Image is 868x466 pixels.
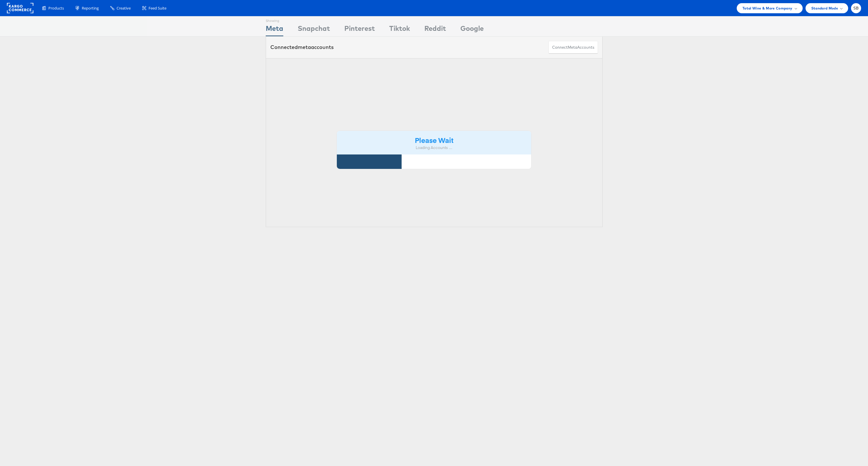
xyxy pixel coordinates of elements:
[853,6,859,10] span: SB
[568,45,577,50] span: meta
[548,41,598,54] button: ConnectmetaAccounts
[811,5,838,11] span: Standard Mode
[149,5,166,11] span: Feed Suite
[415,135,453,145] strong: Please Wait
[424,23,446,36] div: Reddit
[82,5,99,11] span: Reporting
[389,23,410,36] div: Tiktok
[298,44,311,50] span: meta
[344,23,375,36] div: Pinterest
[460,23,484,36] div: Google
[298,23,330,36] div: Snapchat
[266,16,283,23] div: Showing
[270,44,334,51] div: Connected accounts
[341,145,527,150] div: Loading Accounts ....
[48,5,64,11] span: Products
[117,5,131,11] span: Creative
[742,5,793,11] span: Total Wine & More Company
[266,23,283,36] div: Meta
